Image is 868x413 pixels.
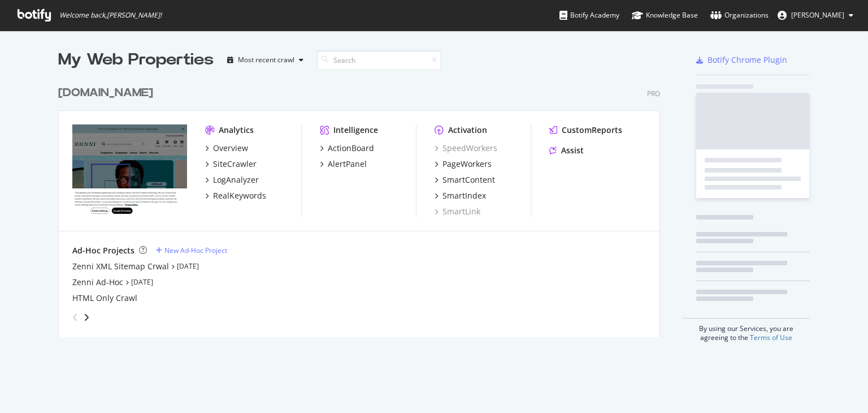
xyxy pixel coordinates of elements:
div: Knowledge Base [632,10,698,21]
div: grid [58,71,669,337]
a: SiteCrawler [205,158,257,170]
a: Terms of Use [750,333,792,342]
a: Zenni Ad-Hoc [72,277,123,288]
a: CustomReports [549,124,622,136]
div: My Web Properties [58,49,214,71]
span: Welcome back, [PERSON_NAME] ! [59,11,162,20]
div: Organizations [710,10,769,21]
div: Intelligence [333,124,378,136]
a: Assist [549,145,584,156]
div: Overview [213,143,248,154]
div: CustomReports [562,124,622,136]
div: Botify Chrome Plugin [708,54,787,66]
a: New Ad-Hoc Project [156,246,227,255]
a: PageWorkers [435,158,492,170]
a: Botify Chrome Plugin [696,54,787,66]
div: AlertPanel [328,158,367,170]
div: angle-left [68,308,83,326]
a: [DATE] [131,277,153,287]
a: Overview [205,143,248,154]
div: angle-right [83,312,90,323]
input: Search [317,50,441,70]
div: Botify Academy [559,10,619,21]
div: Activation [448,124,487,136]
div: Ad-Hoc Projects [72,245,134,256]
div: Analytics [219,124,254,136]
a: SmartLink [435,206,480,217]
a: SpeedWorkers [435,143,497,154]
a: ActionBoard [320,143,374,154]
a: HTML Only Crawl [72,292,137,304]
a: [DOMAIN_NAME] [58,85,158,101]
img: www.zennioptical.com [72,124,187,216]
div: ActionBoard [328,143,374,154]
div: SmartContent [442,174,495,186]
div: PageWorkers [442,158,492,170]
div: New Ad-Hoc Project [164,246,227,255]
div: Most recent crawl [238,57,294,63]
a: LogAnalyzer [205,174,259,186]
div: [DOMAIN_NAME] [58,85,153,101]
div: LogAnalyzer [213,174,259,186]
div: Pro [647,89,660,98]
a: SmartIndex [435,190,486,201]
a: AlertPanel [320,158,367,170]
div: Assist [561,145,584,156]
div: RealKeywords [213,190,266,201]
div: By using our Services, you are agreeing to the [682,318,810,342]
div: SiteCrawler [213,158,257,170]
a: [DATE] [177,261,199,271]
button: [PERSON_NAME] [769,6,862,24]
span: kesia raju [791,10,844,20]
div: SmartIndex [442,190,486,201]
a: Zenni XML Sitemap Crwal [72,261,169,272]
a: RealKeywords [205,190,266,201]
a: SmartContent [435,174,495,186]
button: Most recent crawl [223,51,308,69]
